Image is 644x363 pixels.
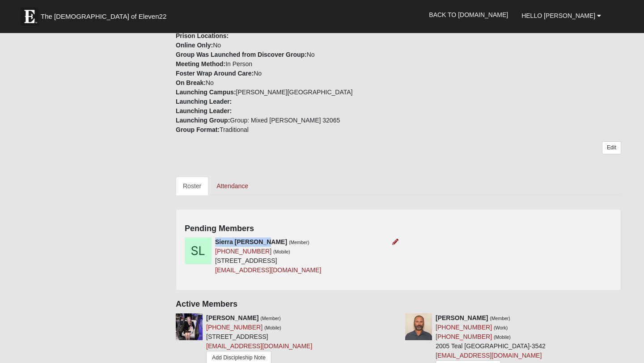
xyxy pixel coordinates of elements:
[289,240,309,245] small: (Member)
[176,107,232,114] strong: Launching Leader:
[490,316,510,321] small: (Member)
[215,238,287,245] strong: Sierra [PERSON_NAME]
[215,266,321,274] a: [EMAIL_ADDRESS][DOMAIN_NAME]
[176,126,220,133] strong: Group Format:
[273,249,290,254] small: (Mobile)
[436,314,488,321] strong: [PERSON_NAME]
[41,12,166,21] span: The [DEMOGRAPHIC_DATA] of Eleven22
[209,177,255,195] a: Attendance
[515,4,608,27] a: Hello [PERSON_NAME]
[21,8,38,25] img: Eleven22 logo
[422,4,515,26] a: Back to [DOMAIN_NAME]
[16,3,195,25] a: The [DEMOGRAPHIC_DATA] of Eleven22
[206,314,258,321] strong: [PERSON_NAME]
[494,325,508,330] small: (Work)
[176,89,236,96] strong: Launching Campus:
[185,224,612,234] h4: Pending Members
[264,325,281,330] small: (Mobile)
[602,141,621,154] a: Edit
[436,324,492,331] a: [PHONE_NUMBER]
[260,316,281,321] small: (Member)
[436,333,492,340] a: [PHONE_NUMBER]
[176,70,254,77] strong: Foster Wrap Around Care:
[176,51,307,58] strong: Group Was Launched from Discover Group:
[215,237,321,275] div: [STREET_ADDRESS]
[176,60,225,68] strong: Meeting Method:
[176,117,230,124] strong: Launching Group:
[206,324,263,331] a: [PHONE_NUMBER]
[176,177,208,195] a: Roster
[176,98,232,105] strong: Launching Leader:
[176,42,213,49] strong: Online Only:
[176,300,621,309] h4: Active Members
[494,334,511,340] small: (Mobile)
[206,342,312,350] a: [EMAIL_ADDRESS][DOMAIN_NAME]
[521,12,595,19] span: Hello [PERSON_NAME]
[176,32,229,39] strong: Prison Locations:
[176,79,206,86] strong: On Break:
[215,248,271,255] a: [PHONE_NUMBER]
